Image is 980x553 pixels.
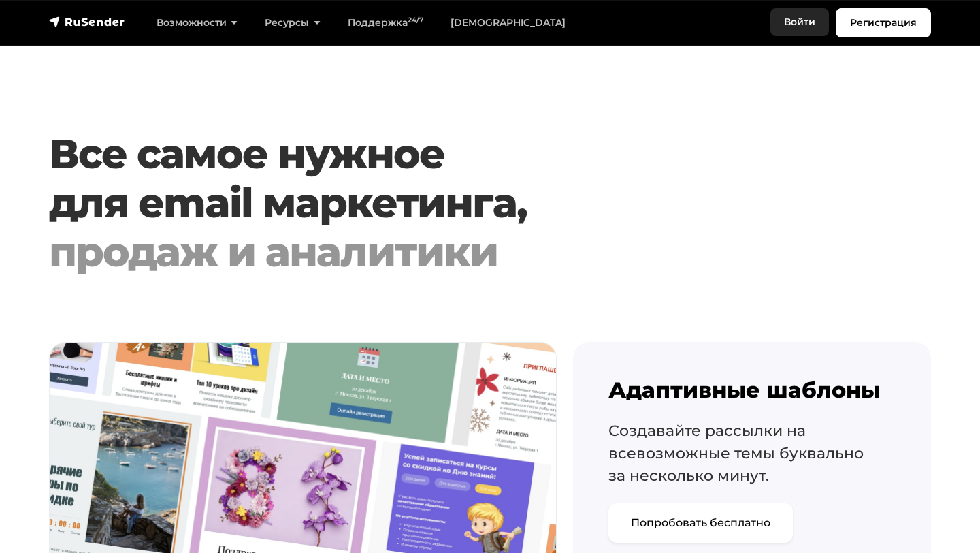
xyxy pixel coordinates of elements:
[143,9,251,37] a: Возможности
[49,15,125,29] img: RuSender
[608,503,793,543] a: Попробовать бесплатно
[251,9,333,37] a: Ресурсы
[334,9,437,37] a: Поддержка24/7
[49,227,856,276] div: продаж и аналитики
[49,129,856,276] h1: Все самое нужное для email маркетинга,
[770,8,829,36] a: Войти
[836,8,931,37] a: Регистрация
[437,9,579,37] a: [DEMOGRAPHIC_DATA]
[408,16,423,25] sup: 24/7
